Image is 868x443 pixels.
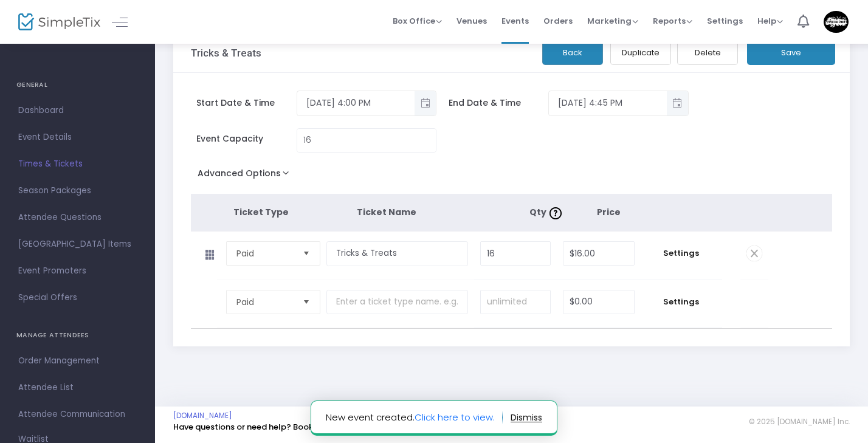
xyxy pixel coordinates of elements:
input: unlimited [481,290,551,314]
span: Attendee Communication [18,407,137,422]
button: Advanced Options [191,165,301,187]
span: Paid [236,247,294,259]
input: Select date & time [297,93,415,113]
span: Marketing [587,15,638,27]
input: Price [563,290,633,314]
span: © 2025 [DOMAIN_NAME] Inc. [749,417,850,427]
span: End Date & Time [449,97,549,109]
span: Paid [236,296,294,308]
button: dismiss [511,408,542,427]
button: Back [542,40,603,65]
button: Save [747,40,835,65]
span: Box Office [393,15,442,27]
a: Have questions or need help? Book an onboarding session here [173,421,425,433]
span: Order Management [18,353,137,369]
span: Settings [647,247,716,259]
span: [GEOGRAPHIC_DATA] Items [18,236,137,252]
span: Event Capacity [196,132,297,145]
span: Start Date & Time [196,97,297,109]
button: Duplicate [610,40,671,65]
button: Select [298,242,315,265]
span: Ticket Name [357,206,416,218]
span: Orders [543,5,573,36]
span: Times & Tickets [18,156,137,172]
h4: MANAGE ATTENDEES [16,323,139,348]
span: Settings [707,5,743,36]
input: Enter a ticket type name. e.g. General Admission [326,241,467,266]
span: Ticket Type [233,206,289,218]
span: Help [757,15,783,27]
span: New event created. [326,411,503,425]
input: Enter a ticket type name. e.g. General Admission [326,290,467,315]
button: Toggle popup [415,91,436,115]
button: Select [298,290,315,314]
span: Dashboard [18,103,137,118]
span: Reports [653,15,692,27]
input: Price [563,242,633,265]
span: Price [597,206,621,218]
span: Season Packages [18,183,137,199]
button: Toggle popup [667,91,688,115]
input: Select date & time [549,93,666,113]
img: question-mark [549,207,562,219]
span: Attendee List [18,380,137,396]
button: Delete [677,40,738,65]
h3: Tricks & Treats [191,47,261,59]
span: Special Offers [18,290,137,306]
h4: GENERAL [16,73,139,97]
span: Events [501,5,529,36]
span: Venues [456,5,487,36]
a: [DOMAIN_NAME] [173,411,232,421]
span: Event Promoters [18,263,137,279]
a: Click here to view. [415,411,495,424]
span: Settings [647,296,716,308]
span: Qty [529,206,565,218]
span: Attendee Questions [18,210,137,225]
span: Event Details [18,129,137,145]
